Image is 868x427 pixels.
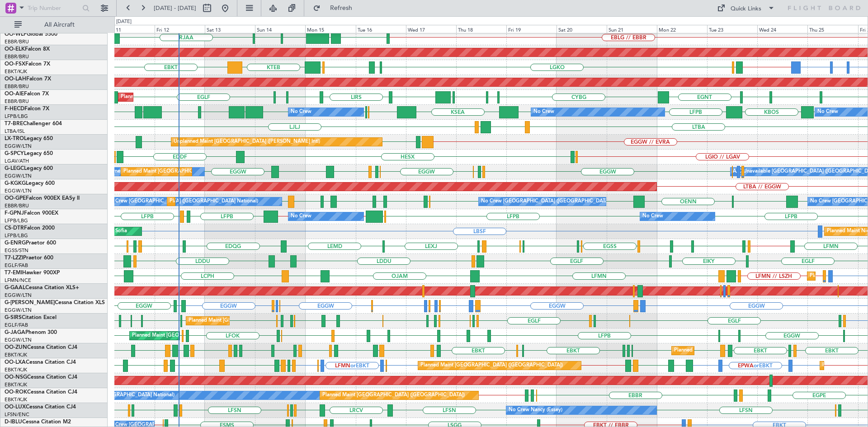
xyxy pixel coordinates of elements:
[5,61,25,67] span: OO-FSX
[5,98,29,105] a: EBBR/BRU
[5,91,49,97] a: OO-AIEFalcon 7X
[5,277,31,284] a: LFMN/NCE
[5,292,32,299] a: EGGW/LTN
[707,25,757,33] div: Tue 23
[5,300,55,305] span: G-[PERSON_NAME]
[712,1,779,15] button: Quick Links
[533,105,554,119] div: No Crew
[5,106,49,112] a: F-HECDFalcon 7X
[406,25,456,33] div: Wed 17
[481,195,632,208] div: No Crew [GEOGRAPHIC_DATA] ([GEOGRAPHIC_DATA] National)
[5,315,57,320] a: G-SIRSCitation Excel
[121,90,263,104] div: Planned Maint [GEOGRAPHIC_DATA] ([GEOGRAPHIC_DATA])
[5,211,24,216] span: F-GPNJ
[5,247,28,254] a: EGSS/STN
[5,337,32,343] a: EGGW/LTN
[154,4,196,12] span: [DATE] - [DATE]
[5,68,27,75] a: EBKT/KJK
[5,136,24,141] span: LX-TRO
[5,91,24,97] span: OO-AIE
[5,83,29,90] a: EBBR/BRU
[5,196,26,201] span: OO-GPE
[5,285,25,291] span: G-GAAL
[5,225,55,231] a: CS-DTRFalcon 2000
[5,315,22,320] span: G-SIRS
[322,389,465,402] div: Planned Maint [GEOGRAPHIC_DATA] ([GEOGRAPHIC_DATA])
[5,47,50,52] a: OO-ELKFalcon 8X
[155,25,205,33] div: Fri 12
[189,314,331,328] div: Planned Maint [GEOGRAPHIC_DATA] ([GEOGRAPHIC_DATA])
[5,143,32,150] a: EGGW/LTN
[642,210,663,223] div: No Crew
[5,396,27,403] a: EBKT/KJK
[5,121,23,127] span: T7-BRE
[5,61,50,67] a: OO-FSXFalcon 7X
[5,411,29,418] a: LFSN/ENC
[817,105,838,119] div: No Crew
[674,344,779,357] div: Planned Maint Kortrijk-[GEOGRAPHIC_DATA]
[5,240,26,246] span: G-ENRG
[5,121,62,127] a: T7-BREChallenger 604
[5,166,24,171] span: G-LEGC
[5,285,79,291] a: G-GAALCessna Citation XLS+
[5,419,22,425] span: D-IBLU
[5,232,28,239] a: LFPB/LBG
[557,25,607,33] div: Sat 20
[5,188,32,194] a: EGGW/LTN
[28,1,80,15] input: Trip Number
[107,195,258,208] div: No Crew [GEOGRAPHIC_DATA] ([GEOGRAPHIC_DATA] National)
[5,389,77,395] a: OO-ROKCessna Citation CJ4
[5,307,32,314] a: EGGW/LTN
[5,330,25,335] span: G-JAGA
[5,53,29,60] a: EBBR/BRU
[5,181,26,186] span: G-KGKG
[607,25,657,33] div: Sun 21
[205,25,255,33] div: Sat 13
[5,106,24,112] span: F-HECD
[5,352,27,358] a: EBKT/KJK
[291,105,311,119] div: No Crew
[807,25,858,33] div: Thu 25
[5,240,56,246] a: G-ENRGPraetor 600
[5,345,27,350] span: OO-ZUN
[132,329,274,343] div: Planned Maint [GEOGRAPHIC_DATA] ([GEOGRAPHIC_DATA])
[5,38,29,45] a: EBBR/BRU
[305,25,355,33] div: Mon 15
[5,32,27,37] span: OO-WLP
[5,262,28,269] a: EGLF/FAB
[5,173,32,179] a: EGGW/LTN
[5,202,29,209] a: EBBR/BRU
[123,165,266,178] div: Planned Maint [GEOGRAPHIC_DATA] ([GEOGRAPHIC_DATA])
[5,255,23,261] span: T7-LZZI
[5,330,57,335] a: G-JAGAPhenom 300
[757,25,807,33] div: Wed 24
[509,404,562,417] div: No Crew Nancy (Essey)
[5,300,105,305] a: G-[PERSON_NAME]Cessna Citation XLS
[5,345,77,350] a: OO-ZUNCessna Citation CJ4
[657,25,707,33] div: Mon 22
[5,322,28,328] a: EGLF/FAB
[5,404,26,410] span: OO-LUX
[24,22,95,28] span: All Aircraft
[5,76,26,82] span: OO-LAH
[5,196,80,201] a: OO-GPEFalcon 900EX EASy II
[5,360,76,365] a: OO-LXACessna Citation CJ4
[5,225,24,231] span: CS-DTR
[10,18,98,32] button: All Aircraft
[322,5,360,11] span: Refresh
[104,25,155,33] div: Thu 11
[356,25,406,33] div: Tue 16
[5,151,53,156] a: G-SPCYLegacy 650
[309,1,363,15] button: Refresh
[5,217,28,224] a: LFPB/LBG
[5,113,28,120] a: LFPB/LBG
[731,5,761,14] div: Quick Links
[291,210,311,223] div: No Crew
[5,270,60,276] a: T7-EMIHawker 900XP
[5,381,27,388] a: EBKT/KJK
[5,151,24,156] span: G-SPCY
[5,47,25,52] span: OO-ELK
[5,128,25,135] a: LTBA/ISL
[174,135,320,149] div: Unplanned Maint [GEOGRAPHIC_DATA] ([PERSON_NAME] Intl)
[506,25,557,33] div: Fri 19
